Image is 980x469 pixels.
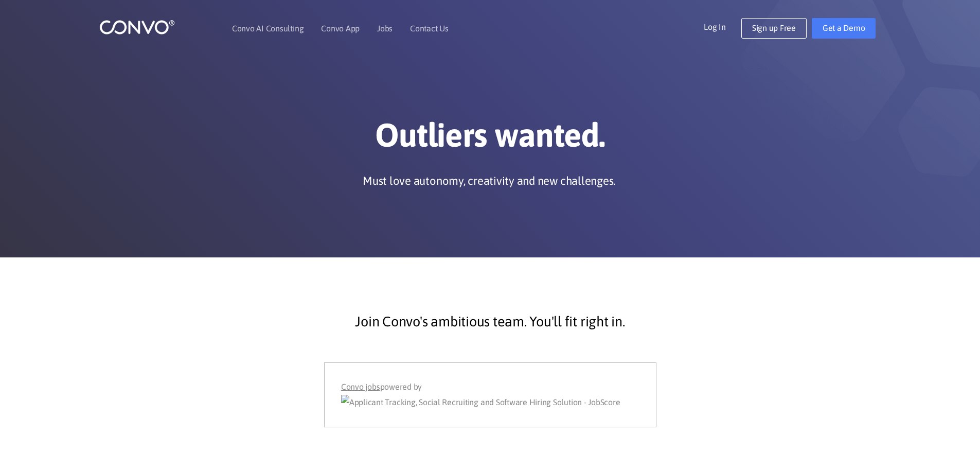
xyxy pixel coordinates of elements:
[377,24,393,32] a: Jobs
[812,18,876,39] a: Get a Demo
[212,309,768,335] p: Join Convo's ambitious team. You'll fit right in.
[99,19,175,35] img: logo_1.png
[363,173,615,188] p: Must love autonomy, creativity and new challenges.
[341,395,620,410] img: Applicant Tracking, Social Recruiting and Software Hiring Solution - JobScore
[341,379,380,395] a: Convo jobs
[741,18,807,39] a: Sign up Free
[232,24,304,32] a: Convo AI Consulting
[410,24,449,32] a: Contact Us
[341,379,639,410] div: powered by
[205,115,776,163] h1: Outliers wanted.
[321,24,360,32] a: Convo App
[704,18,741,34] a: Log In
